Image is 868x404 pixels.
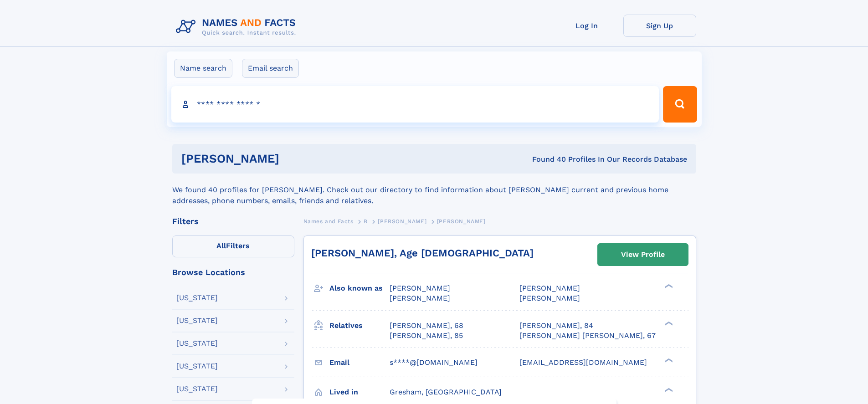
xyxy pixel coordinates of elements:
input: search input [171,86,659,123]
div: Browse Locations [172,268,294,276]
a: Sign Up [623,15,696,37]
span: [EMAIL_ADDRESS][DOMAIN_NAME] [519,358,647,367]
span: [PERSON_NAME] [390,294,450,302]
div: [US_STATE] [176,294,218,302]
span: [PERSON_NAME] [519,294,580,302]
div: [US_STATE] [176,385,218,393]
div: [US_STATE] [176,317,218,324]
span: Gresham, [GEOGRAPHIC_DATA] [390,388,502,396]
h3: Relatives [329,318,390,333]
div: Filters [172,217,294,225]
div: We found 40 profiles for [PERSON_NAME]. Check out our directory to find information about [PERSON... [172,174,696,206]
a: [PERSON_NAME], 85 [390,331,463,341]
h3: Also known as [329,281,390,296]
span: [PERSON_NAME] [437,218,486,225]
button: Search Button [663,86,697,123]
a: [PERSON_NAME] [378,215,426,227]
div: ❯ [663,357,673,363]
span: [PERSON_NAME] [390,284,450,292]
div: ❯ [663,283,673,289]
a: [PERSON_NAME], 68 [390,321,463,331]
span: All [216,241,226,250]
h3: Email [329,355,390,370]
img: Logo Names and Facts [172,15,303,39]
a: Names and Facts [303,215,354,227]
a: [PERSON_NAME] [PERSON_NAME], 67 [519,331,656,341]
span: B [364,218,368,225]
h1: [PERSON_NAME] [181,153,406,164]
a: Log In [550,15,623,37]
div: [US_STATE] [176,363,218,370]
span: [PERSON_NAME] [519,284,580,292]
h3: Lived in [329,384,390,400]
a: B [364,215,368,227]
a: [PERSON_NAME], Age [DEMOGRAPHIC_DATA] [311,247,534,259]
div: ❯ [663,320,673,326]
div: Found 40 Profiles In Our Records Database [406,154,687,164]
div: ❯ [663,387,673,393]
a: View Profile [598,244,688,266]
div: View Profile [621,244,665,265]
label: Filters [172,235,294,257]
a: [PERSON_NAME], 84 [519,321,593,331]
label: Email search [242,59,299,78]
div: [US_STATE] [176,340,218,347]
span: [PERSON_NAME] [378,218,426,225]
label: Name search [174,59,232,78]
